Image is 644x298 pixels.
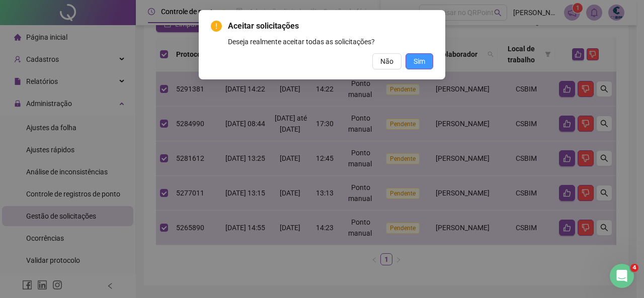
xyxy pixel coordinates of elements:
button: Sim [406,53,433,69]
span: Aceitar solicitações [228,20,433,32]
span: exclamation-circle [211,21,222,32]
div: Deseja realmente aceitar todas as solicitações? [228,36,433,47]
span: 4 [630,264,638,272]
span: Sim [414,56,425,67]
span: Não [380,56,393,67]
button: Não [372,53,401,69]
iframe: Intercom live chat [610,264,634,288]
